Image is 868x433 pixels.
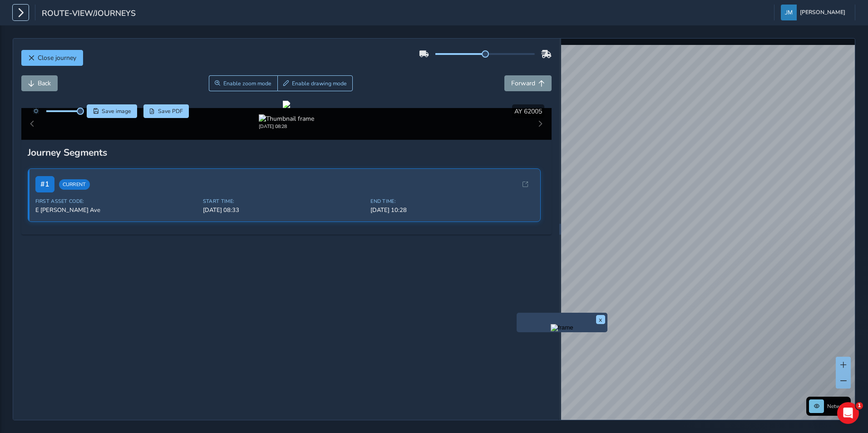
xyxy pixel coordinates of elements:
div: Journey Segments [28,146,545,159]
span: route-view/journeys [42,8,136,20]
span: Enable drawing mode [292,80,347,87]
span: [DATE] 10:28 [370,206,533,214]
button: Preview frame [519,324,605,330]
span: # 1 [35,176,54,192]
span: Back [38,79,51,88]
button: Draw [277,75,353,91]
span: AY 62005 [514,107,542,116]
img: frame [551,324,573,331]
span: Enable zoom mode [223,80,271,87]
span: E [PERSON_NAME] Ave [35,206,197,214]
span: Current [59,179,90,190]
span: Close journey [38,54,76,62]
span: First Asset Code: [35,198,197,205]
span: Save image [102,108,131,115]
span: Network [827,403,848,410]
button: Zoom [209,75,277,91]
img: diamond-layout [781,5,797,20]
button: PDF [143,104,189,118]
span: [PERSON_NAME] [800,5,845,20]
button: x [596,315,605,324]
button: [PERSON_NAME] [781,5,848,20]
button: Close journey [21,50,83,66]
span: Start Time: [203,198,365,205]
span: [DATE] 08:33 [203,206,365,214]
span: Forward [511,79,535,88]
span: End Time: [370,198,533,205]
span: Save PDF [158,108,183,115]
iframe: Intercom live chat [837,402,859,424]
button: Back [21,75,58,91]
div: [DATE] 08:28 [259,123,314,130]
button: Forward [504,75,552,91]
button: Save [87,104,137,118]
span: 1 [856,402,863,409]
img: Thumbnail frame [259,114,314,123]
